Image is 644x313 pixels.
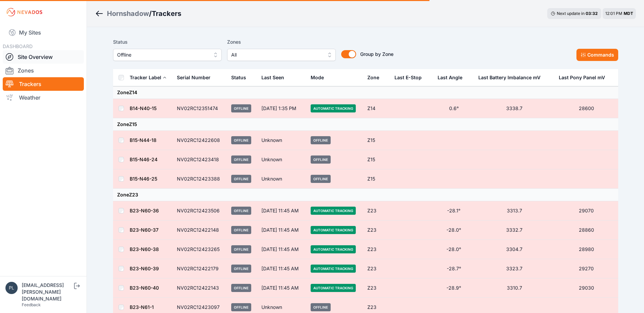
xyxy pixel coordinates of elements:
[555,278,618,298] td: 29030
[311,303,331,311] span: Offline
[231,207,251,215] span: Offline
[434,259,474,278] td: -28.7°
[231,51,322,59] span: All
[363,221,390,240] td: Z23
[363,259,390,278] td: Z23
[555,259,618,278] td: 29270
[257,201,307,221] td: [DATE] 11:45 AM
[394,69,427,86] button: Last E-Stop
[434,240,474,259] td: -28.0°
[360,51,393,57] span: Group by Zone
[113,189,618,201] td: Zone Z23
[231,104,251,112] span: Offline
[149,9,152,18] span: /
[394,74,422,81] div: Last E-Stop
[557,11,585,16] span: Next update in
[173,99,227,118] td: NV02RC12351474
[363,131,390,150] td: Z15
[3,50,84,64] a: Site Overview
[434,221,474,240] td: -28.0°
[434,201,474,221] td: -28.1°
[555,99,618,118] td: 28600
[5,282,18,294] img: plsmith@sundt.com
[113,86,618,99] td: Zone Z14
[257,99,307,118] td: [DATE] 1:35 PM
[559,69,610,86] button: Last Pony Panel mV
[227,38,336,46] label: Zones
[257,240,307,259] td: [DATE] 11:45 AM
[152,9,181,18] h3: Trackers
[177,74,210,81] div: Serial Number
[231,265,251,273] span: Offline
[311,226,356,234] span: Automatic Tracking
[478,74,540,81] div: Last Battery Imbalance mV
[173,221,227,240] td: NV02RC12422148
[367,74,379,81] div: Zone
[474,201,555,221] td: 3313.7
[363,169,390,189] td: Z15
[311,104,356,112] span: Automatic Tracking
[257,169,307,189] td: Unknown
[3,43,33,49] span: DASHBOARD
[311,284,356,292] span: Automatic Tracking
[130,69,167,86] button: Tracker Label
[113,118,618,131] td: Zone Z15
[130,246,159,252] a: B23-N60-38
[173,169,227,189] td: NV02RC12423388
[231,136,251,144] span: Offline
[173,259,227,278] td: NV02RC12422179
[576,49,618,61] button: Commands
[257,150,307,169] td: Unknown
[434,278,474,298] td: -28.9°
[113,49,222,61] button: Offline
[367,69,385,86] button: Zone
[478,69,546,86] button: Last Battery Imbalance mV
[474,240,555,259] td: 3304.7
[173,131,227,150] td: NV02RC12422608
[257,131,307,150] td: Unknown
[311,74,324,81] div: Mode
[130,156,158,162] a: B15-N46-24
[474,278,555,298] td: 3310.7
[363,201,390,221] td: Z23
[5,7,43,18] img: Nevados
[438,74,462,81] div: Last Angle
[117,51,208,59] span: Offline
[130,105,157,111] a: B14-N40-15
[113,38,222,46] label: Status
[130,304,154,310] a: B23-N61-1
[555,240,618,259] td: 28980
[231,245,251,253] span: Offline
[257,278,307,298] td: [DATE] 11:45 AM
[177,69,216,86] button: Serial Number
[605,11,622,16] span: 12:01 PM
[130,266,159,271] a: B23-N60-39
[3,64,84,77] a: Zones
[311,155,331,164] span: Offline
[130,176,157,182] a: B15-N46-25
[311,207,356,215] span: Automatic Tracking
[231,284,251,292] span: Offline
[434,99,474,118] td: 0.6°
[107,9,149,18] a: Hornshadow
[555,221,618,240] td: 28860
[22,302,41,307] a: Feedback
[257,259,307,278] td: [DATE] 11:45 AM
[311,136,331,144] span: Offline
[3,77,84,91] a: Trackers
[559,74,605,81] div: Last Pony Panel mV
[257,221,307,240] td: [DATE] 11:45 AM
[173,150,227,169] td: NV02RC12423418
[311,265,356,273] span: Automatic Tracking
[311,175,331,183] span: Offline
[22,282,73,302] div: [EMAIL_ADDRESS][PERSON_NAME][DOMAIN_NAME]
[474,99,555,118] td: 3338.7
[555,201,618,221] td: 29070
[130,285,159,291] a: B23-N60-40
[231,303,251,311] span: Offline
[95,5,181,22] nav: Breadcrumb
[474,221,555,240] td: 3332.7
[231,155,251,164] span: Offline
[130,208,159,213] a: B23-N60-36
